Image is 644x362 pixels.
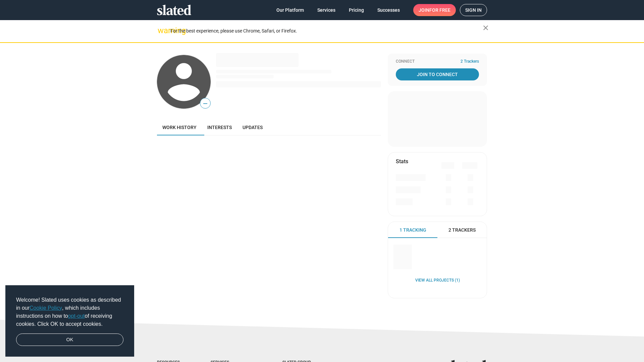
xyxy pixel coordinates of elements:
[276,4,304,16] span: Our Platform
[397,68,478,80] span: Join To Connect
[158,26,166,35] mat-icon: warning
[271,4,309,16] a: Our Platform
[429,4,450,16] span: for free
[461,59,479,64] span: 2 Trackers
[465,4,482,16] span: Sign in
[317,4,335,16] span: Services
[372,4,405,16] a: Successes
[396,59,479,64] div: Connect
[377,4,400,16] span: Successes
[157,119,202,135] a: Work history
[207,125,232,130] span: Interests
[170,26,483,36] div: For the best experience, please use Chrome, Safari, or Firefox.
[460,4,487,16] a: Sign in
[68,313,85,319] a: opt-out
[419,4,450,16] span: Join
[16,334,123,346] a: dismiss cookie message
[448,227,476,233] span: 2 Trackers
[349,4,364,16] span: Pricing
[312,4,341,16] a: Services
[16,296,123,328] span: Welcome! Slated uses cookies as described in our , which includes instructions on how to of recei...
[5,285,134,357] div: cookieconsent
[396,158,408,165] mat-card-title: Stats
[200,99,210,108] span: —
[343,4,369,16] a: Pricing
[243,125,263,130] span: Updates
[162,125,197,130] span: Work history
[396,68,479,80] a: Join To Connect
[237,119,268,135] a: Updates
[413,4,456,16] a: Joinfor free
[415,278,460,283] a: View all Projects (1)
[202,119,237,135] a: Interests
[482,24,490,32] mat-icon: close
[30,305,62,311] a: Cookie Policy
[399,227,426,233] span: 1 Tracking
